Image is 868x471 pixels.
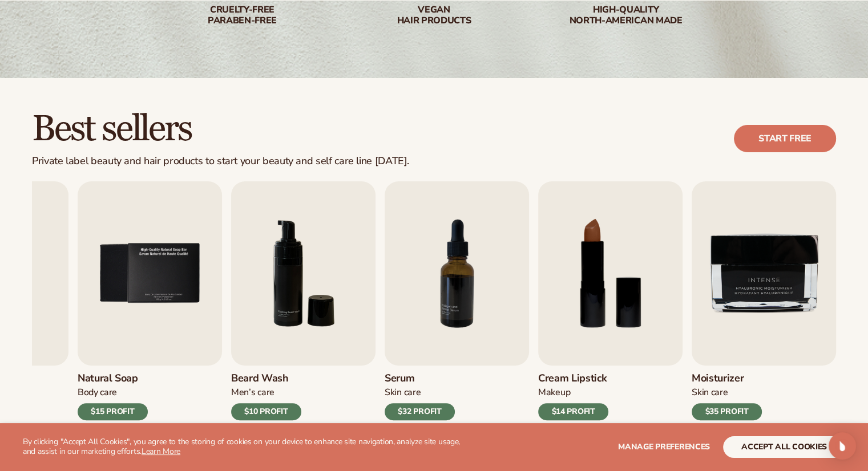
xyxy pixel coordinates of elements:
[538,181,683,420] a: 8 / 9
[78,372,148,385] h3: Natural Soap
[142,446,180,457] a: Learn More
[32,110,409,148] h2: Best sellers
[829,432,856,460] div: Open Intercom Messenger
[231,181,376,420] a: 6 / 9
[169,5,316,26] div: cruelty-free paraben-free
[385,181,529,420] a: 7 / 9
[385,387,455,399] div: Skin Care
[231,372,301,385] h3: Beard Wash
[692,387,762,399] div: Skin Care
[538,387,608,399] div: Makeup
[78,403,148,420] div: $15 PROFIT
[734,125,836,152] a: Start free
[538,372,608,385] h3: Cream Lipstick
[692,403,762,420] div: $35 PROFIT
[723,436,845,458] button: accept all cookies
[618,441,710,452] span: Manage preferences
[78,387,148,399] div: Body Care
[361,5,507,26] div: Vegan hair products
[692,181,836,420] a: 9 / 9
[553,5,699,26] div: High-quality North-american made
[231,403,301,420] div: $10 PROFIT
[618,436,710,458] button: Manage preferences
[538,403,608,420] div: $14 PROFIT
[78,181,222,420] a: 5 / 9
[385,372,455,385] h3: Serum
[231,387,301,399] div: Men’s Care
[32,155,409,168] div: Private label beauty and hair products to start your beauty and self care line [DATE].
[385,403,455,420] div: $32 PROFIT
[23,437,473,457] p: By clicking "Accept All Cookies", you agree to the storing of cookies on your device to enhance s...
[692,372,762,385] h3: Moisturizer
